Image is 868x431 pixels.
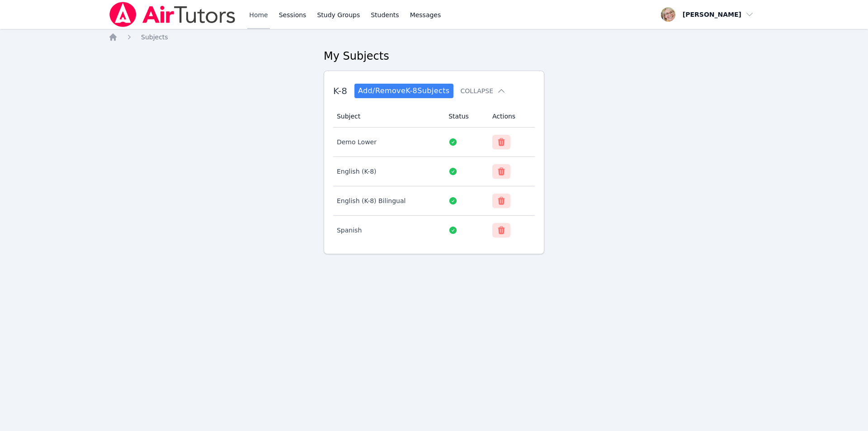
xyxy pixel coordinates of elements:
button: Collapse [461,86,506,95]
span: English (K-8) Bilingual [337,197,406,204]
span: Subjects [141,33,168,41]
span: Spanish [337,227,362,234]
th: Subject [333,105,443,128]
span: English (K-8) [337,168,377,175]
a: Subjects [141,33,168,42]
img: Air Tutors [108,2,236,27]
th: Status [443,105,487,128]
span: K-8 [333,85,347,96]
nav: Breadcrumb [108,33,759,42]
span: Messages [410,10,441,19]
span: Demo Lower [337,138,377,146]
a: Add/RemoveK-8Subjects [354,84,453,98]
h2: My Subjects [324,49,544,63]
th: Actions [487,105,535,128]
